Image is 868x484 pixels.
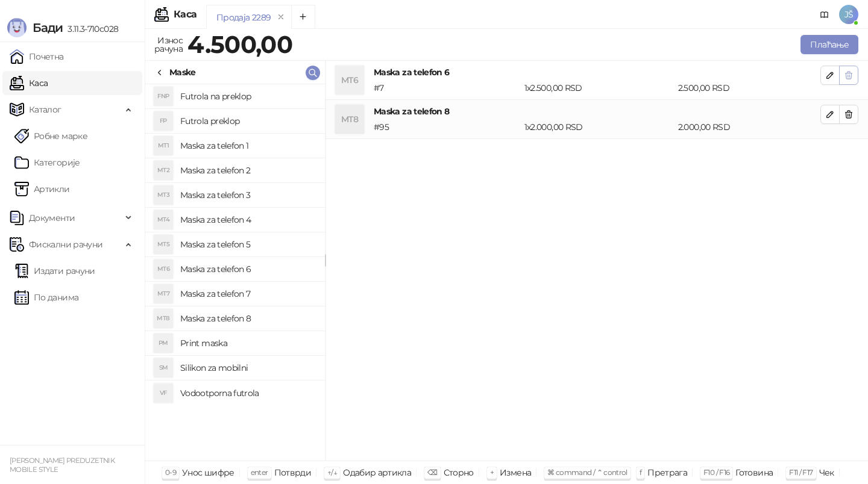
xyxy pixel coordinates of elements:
span: Бади [33,20,63,35]
div: PM [154,334,173,353]
div: MT6 [154,259,173,279]
h4: Futrola preklop [180,111,315,131]
span: ⌫ [427,468,437,477]
div: MT8 [335,105,364,134]
div: Одабир артикла [343,465,411,480]
h4: Maska za telefon 7 [180,284,315,303]
h4: Silikon za mobilni [180,358,315,377]
h4: Maska za telefon 6 [180,259,315,279]
a: Документација [815,5,834,24]
h4: Maska za telefon 5 [180,235,315,254]
div: MT2 [154,161,173,180]
div: MT4 [154,210,173,229]
div: MT6 [335,66,364,95]
h4: Print maska [180,334,315,353]
span: F11 / F17 [789,468,813,477]
a: Каса [10,71,48,95]
div: # 7 [371,81,522,95]
span: ⌘ command / ⌃ control [547,468,627,477]
span: + [490,468,494,477]
div: Готовина [735,465,773,480]
h4: Maska za telefon 4 [180,210,315,229]
div: FNP [154,87,173,106]
h4: Vodootporna futrola [180,383,315,403]
div: Претрага [647,465,687,480]
div: 2.500,00 RSD [676,81,823,95]
div: # 95 [371,120,522,134]
div: Износ рачуна [152,33,185,57]
span: F10 / F16 [703,468,729,477]
span: Фискални рачуни [29,232,102,256]
div: MT1 [154,136,173,155]
a: Категорије [14,150,80,175]
span: JŠ [839,5,858,24]
div: Потврди [274,465,312,480]
a: ArtikliАртикли [14,177,70,201]
h4: Maska za telefon 8 [374,105,820,118]
a: Издати рачуни [14,259,95,283]
div: VF [154,383,173,403]
div: 2.000,00 RSD [676,120,823,134]
span: Документи [29,206,75,230]
div: Сторно [444,465,474,480]
span: enter [251,468,268,477]
button: Add tab [291,5,315,29]
div: SM [154,358,173,377]
button: Плаћање [800,35,858,54]
div: Продаја 2289 [216,11,271,24]
a: По данима [14,285,78,309]
div: FP [154,111,173,131]
div: Чек [819,465,834,480]
div: MT8 [154,309,173,328]
span: 3.11.3-710c028 [63,23,118,34]
h4: Maska za telefon 6 [374,66,820,79]
div: grid [145,84,325,461]
div: Измена [500,465,531,480]
div: Каса [174,10,197,19]
h4: Maska za telefon 1 [180,136,315,155]
div: Унос шифре [182,465,234,480]
h4: Futrola na preklop [180,87,315,106]
div: MT3 [154,185,173,205]
span: ↑/↓ [327,468,337,477]
span: 0-9 [165,468,176,477]
h4: Maska za telefon 8 [180,309,315,328]
button: remove [273,12,289,22]
div: MT5 [154,235,173,254]
span: f [640,468,641,477]
div: MT7 [154,284,173,303]
h4: Maska za telefon 3 [180,185,315,205]
strong: 4.500,00 [187,29,292,59]
div: 1 x 2.000,00 RSD [522,120,676,134]
img: Logo [7,18,27,37]
div: 1 x 2.500,00 RSD [522,81,676,95]
h4: Maska za telefon 2 [180,161,315,180]
div: Maske [169,66,196,79]
a: Робне марке [14,124,87,148]
span: Каталог [29,98,61,122]
small: [PERSON_NAME] PREDUZETNIK MOBILE STYLE [10,456,115,474]
a: Почетна [10,45,64,69]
